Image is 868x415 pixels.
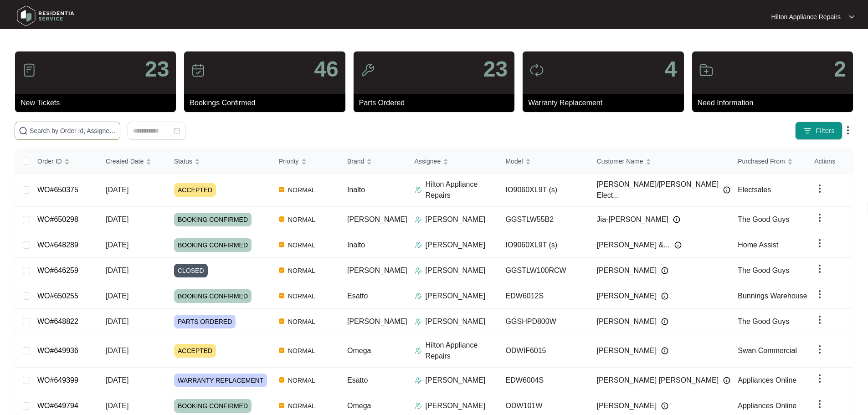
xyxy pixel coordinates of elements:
td: EDW6012S [498,283,590,309]
span: NORMAL [284,214,319,225]
span: Assignee [415,156,441,166]
span: The Good Guys [738,318,789,325]
span: [DATE] [106,292,128,300]
span: NORMAL [284,375,319,386]
p: Warranty Replacement [528,97,683,108]
img: dropdown arrow [814,289,825,300]
img: Assigner Icon [415,347,422,354]
span: [DATE] [106,266,128,274]
img: Vercel Logo [279,377,284,383]
span: [DATE] [106,347,128,354]
span: Jia-[PERSON_NAME] [597,214,668,225]
img: dropdown arrow [814,238,825,249]
th: Assignee [407,149,498,174]
img: Assigner Icon [415,267,422,274]
span: Esatto [347,292,368,300]
span: [PERSON_NAME] [597,316,657,327]
input: Search by Order Id, Assignee Name, Customer Name, Brand and Model [30,126,116,136]
span: NORMAL [284,240,319,251]
img: Vercel Logo [279,403,284,408]
span: Swan Commercial [738,347,797,354]
img: Assigner Icon [415,292,422,300]
span: Priority [279,156,299,166]
th: Model [498,149,590,174]
span: Brand [347,156,364,166]
span: BOOKING CONFIRMED [174,289,252,303]
a: WO#648289 [37,241,78,249]
span: Bunnings Warehouse [738,292,807,300]
span: NORMAL [284,265,319,276]
img: Assigner Icon [415,186,422,194]
img: Info icon [661,347,668,354]
span: ACCEPTED [174,344,216,358]
img: dropdown arrow [814,314,825,325]
img: Info icon [723,186,730,194]
span: [PERSON_NAME] [597,291,657,302]
span: BOOKING CONFIRMED [174,213,252,226]
span: Appliances Online [738,402,796,410]
th: Actions [807,149,853,174]
span: The Good Guys [738,215,789,223]
th: Order ID [30,149,98,174]
span: Home Assist [738,241,778,249]
img: Vercel Logo [279,242,284,247]
span: NORMAL [284,184,319,195]
span: Omega [347,347,371,354]
span: Filters [816,126,835,136]
img: Info icon [661,267,668,274]
img: dropdown arrow [814,263,825,274]
span: Appliances Online [738,376,796,384]
p: [PERSON_NAME] [426,265,486,276]
span: Esatto [347,376,368,384]
span: Inalto [347,241,365,249]
img: Vercel Logo [279,348,284,353]
span: BOOKING CONFIRMED [174,399,252,413]
span: [PERSON_NAME] [347,215,407,223]
img: icon [529,63,544,77]
span: NORMAL [284,316,319,327]
img: dropdown arrow [814,373,825,384]
button: filter iconFilters [795,122,842,140]
span: [PERSON_NAME] [347,266,407,274]
img: Vercel Logo [279,216,284,222]
span: [PERSON_NAME] [347,318,407,325]
span: [DATE] [106,215,128,223]
img: filter icon [803,126,812,135]
img: Assigner Icon [415,377,422,384]
th: Created Date [98,149,167,174]
img: Assigner Icon [415,402,422,410]
span: [PERSON_NAME] &... [597,240,670,251]
span: [DATE] [106,318,128,325]
p: 23 [145,58,169,80]
img: dropdown arrow [814,183,825,194]
img: Assigner Icon [415,241,422,249]
span: Created Date [106,156,144,166]
p: 2 [834,58,846,80]
span: [PERSON_NAME] [PERSON_NAME] [597,375,719,386]
span: [DATE] [106,376,128,384]
th: Status [167,149,272,174]
p: [PERSON_NAME] [426,316,486,327]
span: NORMAL [284,400,319,411]
td: IO9060XL9T (s) [498,174,590,207]
img: Vercel Logo [279,267,284,273]
td: ODWIF6015 [498,334,590,368]
span: [PERSON_NAME] [597,400,657,411]
img: icon [360,63,375,77]
span: Omega [347,402,371,410]
span: [DATE] [106,186,128,194]
a: WO#646259 [37,266,78,274]
img: dropdown arrow [849,15,854,19]
img: Info icon [661,292,668,300]
span: The Good Guys [738,266,789,274]
img: Vercel Logo [279,318,284,324]
p: Hilton Appliance Repairs [771,12,841,21]
img: dropdown arrow [814,399,825,410]
span: [DATE] [106,241,128,249]
span: Model [506,156,523,166]
span: Customer Name [597,156,643,166]
img: Info icon [723,377,730,384]
a: WO#649936 [37,347,78,354]
td: GGSHPD800W [498,309,590,334]
p: Need Information [698,97,853,108]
